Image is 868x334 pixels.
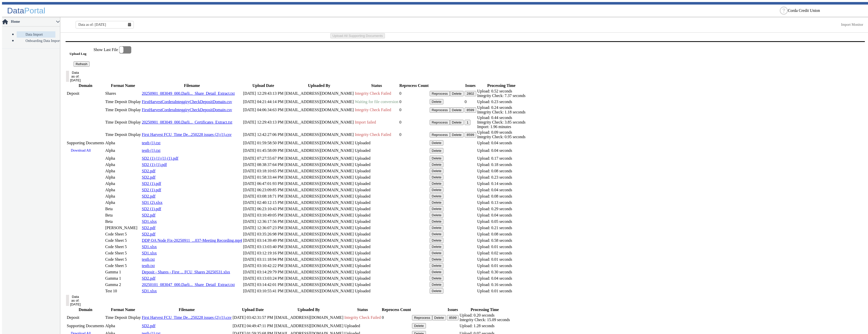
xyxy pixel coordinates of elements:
a: SD2 (1) (1) (1) (1).pdf [142,156,178,160]
button: Delete [430,231,444,237]
th: Processing Time [477,83,526,88]
td: Alpha [105,168,141,174]
span: Waiting for file conversion [355,100,398,104]
a: First Harvest FCU_Time De...250228 issues (2) (1).csv [142,132,232,137]
td: [EMAIL_ADDRESS][DOMAIN_NAME] [284,155,354,161]
th: Domain [67,307,104,312]
div: Upload: 0.16 seconds [477,282,526,287]
td: 0 [381,313,411,322]
button: Delete [450,107,464,113]
td: Alpha [105,200,141,205]
td: [DATE] 01:45:58:09 PM [243,146,284,155]
button: Delete [412,323,426,328]
td: Alpha [105,146,141,155]
span: Uploaded [355,194,371,198]
td: [EMAIL_ADDRESS][DOMAIN_NAME] [284,168,354,174]
button: Delete [430,148,444,153]
span: Uploaded [355,156,371,160]
a: Deposit - Shares - First ... FCU_Shares 20250531.xlsx [142,270,230,274]
button: 8599 [465,107,476,113]
a: DDP QA Node Fix-20250911_...037-Meeting Recording.mp4 [142,238,242,243]
div: Upload: 0.01 seconds [477,257,526,262]
div: Upload: 0.13 seconds [477,200,526,205]
td: [EMAIL_ADDRESS][DOMAIN_NAME] [284,181,354,186]
button: Delete [450,91,464,96]
td: [DATE] 03:14:42:01 PM [243,282,284,288]
td: [DATE] 03:13:03:40 PM [243,244,284,250]
td: [DATE] 04:06:34:63 PM [243,105,284,115]
td: Deposit [67,313,104,322]
span: Uploaded [355,169,371,173]
td: Alpha [105,162,141,168]
th: Format Name [105,307,141,312]
div: Upload: 0.08 seconds [477,194,526,199]
div: Upload: 1.28 seconds [460,324,510,328]
button: Data as of: [DATE] [66,295,69,306]
td: Code Sheet 5 [105,263,141,269]
td: [EMAIL_ADDRESS][DOMAIN_NAME] [284,269,354,275]
td: [DATE] 03:35:26:98 PM [243,231,284,237]
span: Uploaded [355,289,371,293]
a: Onboarding Data Import [17,38,55,44]
div: Import: 1.96 minutes [477,125,526,129]
td: [DATE] 03:10:42:22 PM [243,263,284,269]
td: [DATE] 12:29:43:13 PM [243,115,284,129]
th: Domain [67,83,104,88]
td: [DATE] 06:23:10:43 PM [243,206,284,212]
div: Upload: 0.14 seconds [477,181,526,186]
button: 8599 [465,132,476,137]
a: SD2 (1).pdf [142,188,161,192]
td: [DATE] 04:21:44:14 PM [243,99,284,105]
span: Uploaded [355,282,371,287]
button: Delete [450,132,464,137]
td: [EMAIL_ADDRESS][DOMAIN_NAME] [284,115,354,129]
a: SD2.pdf [142,232,156,236]
td: [EMAIL_ADDRESS][DOMAIN_NAME] [284,193,354,199]
a: testb.txt [142,257,155,261]
div: Data as of: [DATE] [70,295,81,306]
button: Delete [450,120,464,125]
span: Uploaded [355,219,371,224]
span: Uploaded [355,257,371,261]
a: Data Import [17,31,55,38]
span: Uploaded [355,141,371,145]
button: Reprocess [412,315,432,320]
span: Integrity Check Failed [355,132,391,137]
a: SD2.pdf [142,276,156,280]
td: [EMAIL_ADDRESS][DOMAIN_NAME] [284,263,354,269]
div: Upload: 0.01 seconds [477,245,526,249]
span: Uploaded [355,213,371,217]
td: 0 [399,105,429,115]
a: FirstHarvestCorderaInteggiryCheckDepositDomain.csv [142,108,232,112]
span: Uploaded [355,175,371,179]
button: Delete [430,194,444,199]
a: SD2.pdf [142,324,156,328]
button: Reprocess [430,120,450,125]
span: Integrity Check Failed [355,91,391,96]
span: Uploaded [355,264,371,268]
a: First Harvest FCU_Time De...250228 issues (2) (1).csv [142,315,232,320]
td: [DATE] 03:14:39:49 PM [243,237,284,243]
button: Delete [430,99,444,104]
td: [DATE] 01:58:33:44 PM [243,174,284,180]
td: [EMAIL_ADDRESS][DOMAIN_NAME] [284,187,354,193]
span: Home [10,20,56,24]
td: [EMAIL_ADDRESS][DOMAIN_NAME] [284,282,354,288]
td: [EMAIL_ADDRESS][DOMAIN_NAME] [284,130,354,139]
td: [EMAIL_ADDRESS][DOMAIN_NAME] [284,89,354,98]
div: Integrity Check: 15.09 seconds [460,318,510,322]
td: [EMAIL_ADDRESS][DOMAIN_NAME] [284,231,354,237]
a: SD2 (1) (1).pdf [142,162,167,167]
div: Upload: 0.09 seconds [477,130,526,135]
th: Format Name [105,83,141,88]
td: Alpha [105,181,141,186]
button: Delete [430,276,444,281]
a: SD1.xlsx [142,219,157,224]
span: Integrity Check Failed [355,108,391,112]
p-accordion-content: Home [2,27,60,49]
td: [DATE] 02:40:12:15 PM [243,200,284,205]
td: Alpha [105,323,141,329]
th: Upload Date [243,83,284,88]
td: [EMAIL_ADDRESS][DOMAIN_NAME] [284,256,354,262]
button: Delete [430,238,444,243]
